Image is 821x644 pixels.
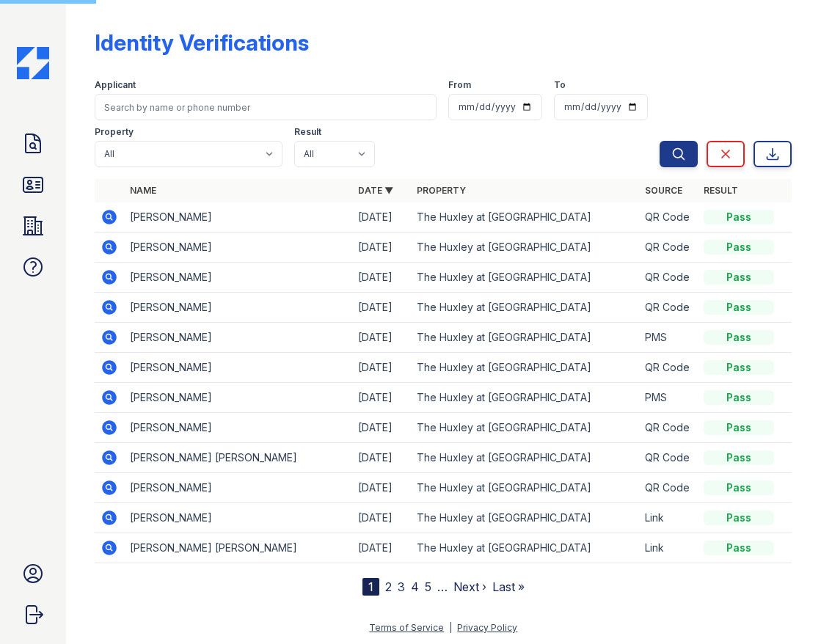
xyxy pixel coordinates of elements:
[437,578,448,596] span: …
[358,185,393,196] a: Date ▼
[639,503,698,533] td: Link
[124,353,352,383] td: [PERSON_NAME]
[448,79,471,91] label: From
[124,443,352,473] td: [PERSON_NAME] [PERSON_NAME]
[124,503,352,533] td: [PERSON_NAME]
[411,233,639,263] td: The Huxley at [GEOGRAPHIC_DATA]
[425,579,431,594] a: 5
[639,233,698,263] td: QR Code
[352,263,411,293] td: [DATE]
[352,202,411,233] td: [DATE]
[17,47,49,79] img: CE_Icon_Blue-c292c112584629df590d857e76928e9f676e5b41ef8f769ba2f05ee15b207248.png
[704,270,774,285] div: Pass
[704,330,774,345] div: Pass
[352,503,411,533] td: [DATE]
[411,293,639,323] td: The Huxley at [GEOGRAPHIC_DATA]
[639,293,698,323] td: QR Code
[411,443,639,473] td: The Huxley at [GEOGRAPHIC_DATA]
[639,533,698,563] td: Link
[411,263,639,293] td: The Huxley at [GEOGRAPHIC_DATA]
[352,473,411,503] td: [DATE]
[417,185,466,196] a: Property
[554,79,566,91] label: To
[639,263,698,293] td: QR Code
[704,420,774,435] div: Pass
[95,29,309,56] div: Identity Verifications
[639,413,698,443] td: QR Code
[704,541,774,555] div: Pass
[639,202,698,233] td: QR Code
[124,383,352,413] td: [PERSON_NAME]
[362,578,379,596] div: 1
[352,383,411,413] td: [DATE]
[124,533,352,563] td: [PERSON_NAME] [PERSON_NAME]
[704,185,738,196] a: Result
[124,413,352,443] td: [PERSON_NAME]
[352,293,411,323] td: [DATE]
[411,383,639,413] td: The Huxley at [GEOGRAPHIC_DATA]
[352,353,411,383] td: [DATE]
[704,300,774,315] div: Pass
[95,79,136,91] label: Applicant
[457,622,517,633] a: Privacy Policy
[639,473,698,503] td: QR Code
[124,473,352,503] td: [PERSON_NAME]
[411,413,639,443] td: The Huxley at [GEOGRAPHIC_DATA]
[124,202,352,233] td: [PERSON_NAME]
[492,579,525,594] a: Last »
[352,323,411,353] td: [DATE]
[124,233,352,263] td: [PERSON_NAME]
[352,233,411,263] td: [DATE]
[639,383,698,413] td: PMS
[124,323,352,353] td: [PERSON_NAME]
[704,240,774,255] div: Pass
[294,126,321,138] label: Result
[352,443,411,473] td: [DATE]
[130,185,156,196] a: Name
[704,210,774,224] div: Pass
[704,360,774,375] div: Pass
[398,579,405,594] a: 3
[352,533,411,563] td: [DATE]
[124,293,352,323] td: [PERSON_NAME]
[385,579,392,594] a: 2
[639,443,698,473] td: QR Code
[352,413,411,443] td: [DATE]
[704,480,774,495] div: Pass
[411,579,419,594] a: 4
[411,503,639,533] td: The Huxley at [GEOGRAPHIC_DATA]
[411,533,639,563] td: The Huxley at [GEOGRAPHIC_DATA]
[369,622,444,633] a: Terms of Service
[453,579,486,594] a: Next ›
[704,450,774,465] div: Pass
[411,202,639,233] td: The Huxley at [GEOGRAPHIC_DATA]
[124,263,352,293] td: [PERSON_NAME]
[95,126,134,138] label: Property
[449,622,452,633] div: |
[639,323,698,353] td: PMS
[704,511,774,525] div: Pass
[704,390,774,405] div: Pass
[639,353,698,383] td: QR Code
[411,323,639,353] td: The Huxley at [GEOGRAPHIC_DATA]
[95,94,437,120] input: Search by name or phone number
[645,185,682,196] a: Source
[411,473,639,503] td: The Huxley at [GEOGRAPHIC_DATA]
[411,353,639,383] td: The Huxley at [GEOGRAPHIC_DATA]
